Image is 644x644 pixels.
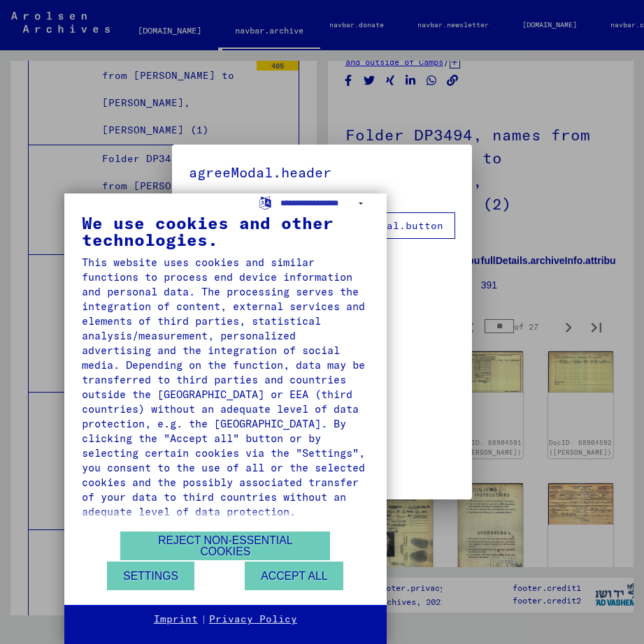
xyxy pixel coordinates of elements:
button: Reject non-essential cookies [120,532,330,560]
button: Settings [107,562,194,590]
a: Privacy Policy [209,613,297,627]
button: Accept all [245,562,343,590]
div: We use cookies and other technologies. [82,214,369,248]
a: Imprint [154,613,198,627]
div: This website uses cookies and similar functions to process end device information and personal da... [82,255,369,519]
